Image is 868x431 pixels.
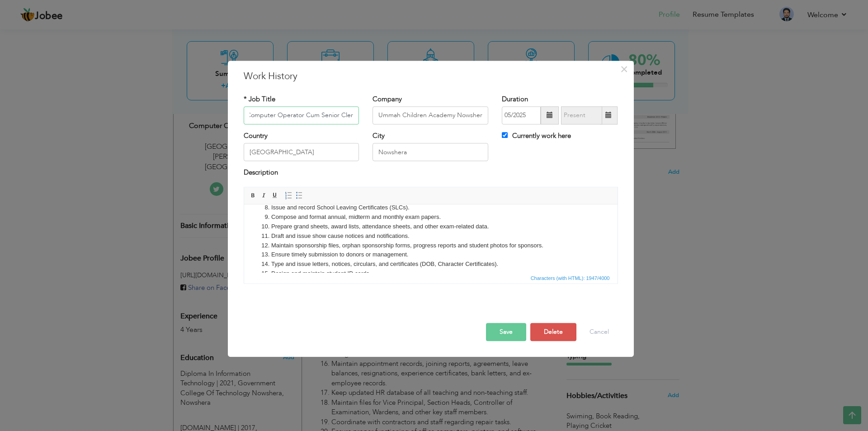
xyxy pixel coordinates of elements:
[270,190,280,200] a: Underline
[27,65,346,74] li: Design and maintain student ID cards.
[530,323,576,341] button: Delete
[529,274,613,282] div: Statistics
[244,95,275,104] label: * Job Title
[244,168,278,178] label: Description
[244,70,618,83] h3: Work History
[486,323,526,341] button: Save
[373,95,402,104] label: Company
[27,37,346,46] li: Maintain sponsorship files, orphan sponsorship forms, progress reports and student photos for spo...
[617,62,632,76] button: Close
[248,190,258,200] a: Bold
[27,27,346,37] li: Draft and issue show cause notices and notifications.
[283,190,293,200] a: Insert/Remove Numbered List
[502,132,508,138] input: Currently work here
[27,8,346,18] li: Compose and format annual, midterm and monthly exam papers.
[27,18,346,27] li: Prepare grand sheets, award lists, attendance sheets, and other exam-related data.
[502,106,541,124] input: From
[294,190,304,200] a: Insert/Remove Bulleted List
[502,131,571,141] label: Currently work here
[502,95,528,104] label: Duration
[244,131,268,141] label: Country
[580,323,618,341] button: Cancel
[27,46,346,55] li: Ensure timely submission to donors or management.
[561,106,602,124] input: Present
[27,55,346,65] li: Type and issue letters, notices, circulars, and certificates (DOB, Character Certificates).
[373,131,385,141] label: City
[259,190,269,200] a: Italic
[529,274,612,282] span: Characters (with HTML): 1947/4000
[244,204,618,272] iframe: Rich Text Editor, workEditor
[620,61,628,77] span: ×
